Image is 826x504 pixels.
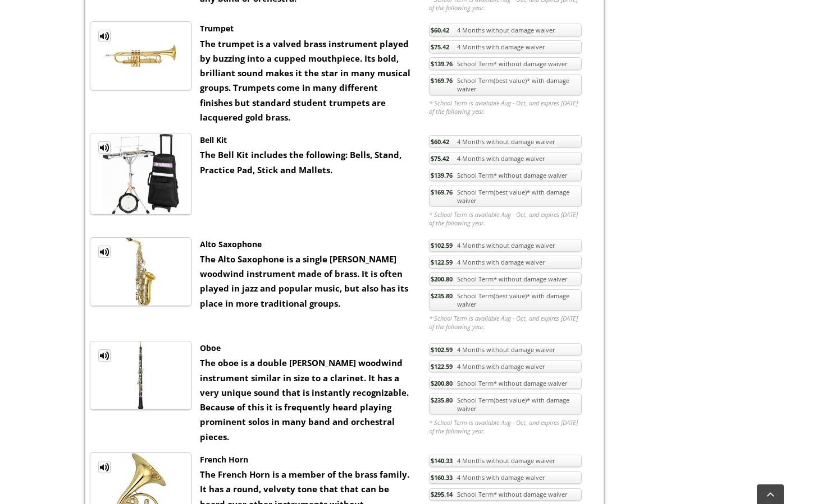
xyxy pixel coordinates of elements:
[431,490,453,498] span: $295.14
[431,473,453,482] span: $160.33
[200,133,412,147] div: Bell Kit
[431,345,453,354] span: $102.59
[200,253,408,309] strong: The Alto Saxophone is a single [PERSON_NAME] woodwind instrument made of brass. It is often playe...
[429,57,582,70] a: $139.76School Term* without damage waiver
[431,188,453,196] span: $169.76
[429,135,582,148] a: $60.424 Months without damage waiver
[429,471,582,484] a: $160.334 Months with damage waiver
[431,258,453,266] span: $122.59
[431,456,453,465] span: $140.33
[98,30,111,42] a: MP3 Clip
[200,452,412,467] div: French Horn
[98,349,111,362] a: MP3 Clip
[98,246,111,258] a: MP3 Clip
[429,99,582,115] em: * School Term is available Aug - Oct, and expires [DATE] of the following year.
[429,186,582,207] a: $169.76School Term(best value)* with damage waiver
[431,59,453,68] span: $139.76
[431,26,449,34] span: $60.42
[429,314,582,331] em: * School Term is available Aug - Oct, and expires [DATE] of the following year.
[98,141,111,154] a: MP3 Clip
[98,461,111,473] a: MP3 Clip
[429,377,582,390] a: $200.80School Term* without damage waiver
[431,292,453,300] span: $235.80
[429,169,582,182] a: $139.76School Term* without damage waiver
[431,43,449,51] span: $75.42
[429,289,582,311] a: $235.80School Term(best value)* with damage waiver
[429,40,582,53] a: $75.424 Months with damage waiver
[429,360,582,373] a: $122.594 Months with damage waiver
[429,256,582,269] a: $122.594 Months with damage waiver
[200,38,410,123] strong: The trumpet is a valved brass instrument played by buzzing into a cupped mouthpiece. Its bold, br...
[431,171,453,179] span: $139.76
[429,74,582,95] a: $169.76School Term(best value)* with damage waiver
[429,418,582,435] em: * School Term is available Aug - Oct, and expires [DATE] of the following year.
[200,357,409,442] strong: The oboe is a double [PERSON_NAME] woodwind instrument similar in size to a clarinet. It has a ve...
[429,210,582,227] em: * School Term is available Aug - Oct, and expires [DATE] of the following year.
[431,275,453,283] span: $200.80
[429,272,582,285] a: $200.80School Term* without damage waiver
[429,343,582,356] a: $102.594 Months without damage waiver
[102,133,180,214] img: th_1fc34dab4bdaff02a3697e89cb8f30dd_1338899487bellkit.jpg
[431,241,453,249] span: $102.59
[106,238,176,306] img: th_1fc34dab4bdaff02a3697e89cb8f30dd_1334254906ASAX.jpg
[200,237,412,252] div: Alto Saxophone
[431,154,449,163] span: $75.42
[106,341,176,409] img: th_1fc34dab4bdaff02a3697e89cb8f30dd_1334255038OBOE.jpg
[200,149,401,175] strong: The Bell Kit includes the following: Bells, Stand, Practice Pad, Stick and Mallets.
[431,396,453,404] span: $235.80
[200,21,412,36] div: Trumpet
[429,24,582,36] a: $60.424 Months without damage waiver
[431,76,453,85] span: $169.76
[431,362,453,371] span: $122.59
[200,341,412,355] div: Oboe
[431,379,453,387] span: $200.80
[429,455,582,468] a: $140.334 Months without damage waiver
[106,22,176,90] img: th_1fc34dab4bdaff02a3697e89cb8f30dd_1334255105TRUMP.jpg
[429,152,582,165] a: $75.424 Months with damage waiver
[429,488,582,501] a: $295.14School Term* without damage waiver
[429,239,582,252] a: $102.594 Months without damage waiver
[429,394,582,415] a: $235.80School Term(best value)* with damage waiver
[431,137,449,146] span: $60.42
